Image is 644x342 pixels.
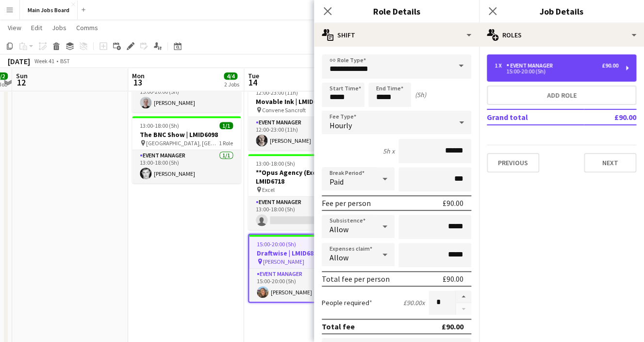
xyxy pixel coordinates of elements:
[20,0,78,19] button: Main Jobs Board
[487,153,539,172] button: Previous
[263,258,304,265] span: [PERSON_NAME]
[256,89,298,96] span: 12:00-23:00 (11h)
[330,253,348,262] span: Allow
[248,197,357,230] app-card-role: Event Manager2A0/113:00-18:00 (5h)
[8,56,30,66] div: [DATE]
[219,122,233,129] span: 1/1
[442,322,463,331] div: £90.00
[443,198,463,208] div: £90.00
[249,249,356,257] h3: Draftwise | LMID6829
[322,198,371,208] div: Fee per person
[248,117,357,150] app-card-role: Event Manager1/112:00-23:00 (11h)[PERSON_NAME]
[256,160,295,167] span: 13:00-18:00 (5h)
[602,62,618,69] div: £90.00
[322,298,372,307] label: People required
[224,72,237,80] span: 4/4
[8,23,21,32] span: View
[322,274,390,284] div: Total fee per person
[248,71,259,80] span: Tue
[131,77,145,88] span: 13
[140,122,179,129] span: 13:00-18:00 (5h)
[415,90,426,99] div: (5h)
[403,298,425,307] div: £90.00 x
[248,97,357,106] h3: Movable Ink | LMID6827
[322,322,355,331] div: Total fee
[257,240,296,248] span: 15:00-20:00 (5h)
[132,130,241,139] h3: The BNC Show | LMID6098
[72,21,102,34] a: Comms
[132,150,241,183] app-card-role: Event Manager1/113:00-18:00 (5h)[PERSON_NAME]
[443,274,463,284] div: £90.00
[487,109,584,125] td: Grand total
[48,21,70,34] a: Jobs
[584,153,636,172] button: Next
[31,23,42,32] span: Edit
[248,83,357,150] app-job-card: 12:00-23:00 (11h)1/1Movable Ink | LMID6827 Convene Sancroft1 RoleEvent Manager1/112:00-23:00 (11h...
[383,147,395,155] div: 5h x
[16,71,28,80] span: Sun
[314,23,479,47] div: Shift
[146,139,219,147] span: [GEOGRAPHIC_DATA], [GEOGRAPHIC_DATA]
[76,23,98,32] span: Comms
[262,186,275,193] span: Excel
[132,79,241,112] app-card-role: Event Staff1/115:00-20:00 (5h)[PERSON_NAME]
[132,116,241,183] app-job-card: 13:00-18:00 (5h)1/1The BNC Show | LMID6098 [GEOGRAPHIC_DATA], [GEOGRAPHIC_DATA]1 RoleEvent Manage...
[330,224,348,234] span: Allow
[15,77,28,88] span: 12
[487,85,636,105] button: Add role
[60,57,70,65] div: BST
[248,234,357,303] app-job-card: 15:00-20:00 (5h)1/1Draftwise | LMID6829 [PERSON_NAME]1 RoleEvent Manager1/115:00-20:00 (5h)[PERSO...
[330,177,344,187] span: Paid
[495,69,618,74] div: 15:00-20:00 (5h)
[249,269,356,302] app-card-role: Event Manager1/115:00-20:00 (5h)[PERSON_NAME]
[248,154,357,230] app-job-card: 13:00-18:00 (5h)0/1**Opus Agency (Excel) | LMID6718 Excel1 RoleEvent Manager2A0/113:00-18:00 (5h)
[32,57,56,65] span: Week 41
[330,120,352,130] span: Hourly
[247,77,259,88] span: 14
[224,81,239,88] div: 2 Jobs
[27,21,46,34] a: Edit
[479,23,644,47] div: Roles
[506,62,557,69] div: Event Manager
[584,109,636,125] td: £90.00
[52,23,66,32] span: Jobs
[262,106,306,114] span: Convene Sancroft
[4,21,25,34] a: View
[219,139,233,147] span: 1 Role
[248,168,357,186] h3: **Opus Agency (Excel) | LMID6718
[132,71,145,80] span: Mon
[495,62,506,69] div: 1 x
[314,5,479,17] h3: Role Details
[479,5,644,17] h3: Job Details
[456,291,471,303] button: Increase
